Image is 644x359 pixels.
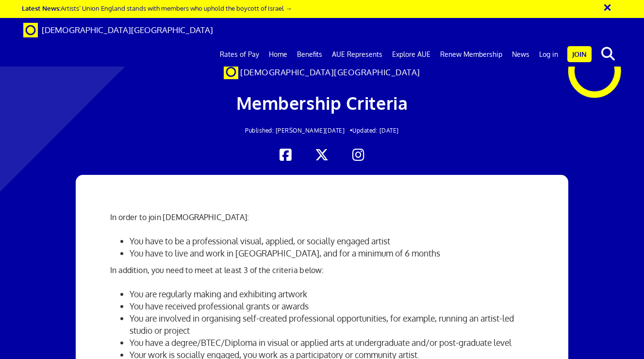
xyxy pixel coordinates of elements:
a: Home [264,42,292,67]
a: AUE Represents [327,42,387,67]
span: Membership Criteria [236,92,408,114]
button: search [594,44,623,64]
a: Explore AUE [387,42,435,67]
a: Benefits [292,42,327,67]
a: Brand [DEMOGRAPHIC_DATA][GEOGRAPHIC_DATA] [16,18,220,42]
span: [DEMOGRAPHIC_DATA][GEOGRAPHIC_DATA] [240,67,420,77]
a: Rates of Pay [215,42,264,67]
li: You have to live and work in [GEOGRAPHIC_DATA], and for a minimum of 6 months [130,247,534,259]
p: In order to join [DEMOGRAPHIC_DATA]: [110,211,534,223]
a: Renew Membership [435,42,507,67]
span: Published: [PERSON_NAME][DATE] • [245,127,352,134]
li: You are involved in organising self-created professional opportunities, for example, running an a... [130,312,534,337]
a: Latest News:Artists’ Union England stands with members who uphold the boycott of Israel → [22,4,292,12]
li: You have to be a professional visual, applied, or socially engaged artist [130,235,534,247]
span: [DEMOGRAPHIC_DATA][GEOGRAPHIC_DATA] [42,25,213,35]
li: You are regularly making and exhibiting artwork [130,288,534,300]
li: You have received professional grants or awards [130,300,534,312]
a: News [507,42,534,67]
li: You have a degree/BTEC/Diploma in visual or applied arts at undergraduate and/or post-graduate level [130,337,534,349]
a: Log in [534,42,563,67]
a: Join [567,46,592,62]
h2: Updated: [DATE] [125,127,518,134]
p: In addition, you need to meet at least 3 of the criteria below: [110,264,534,276]
strong: Latest News: [22,4,61,12]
